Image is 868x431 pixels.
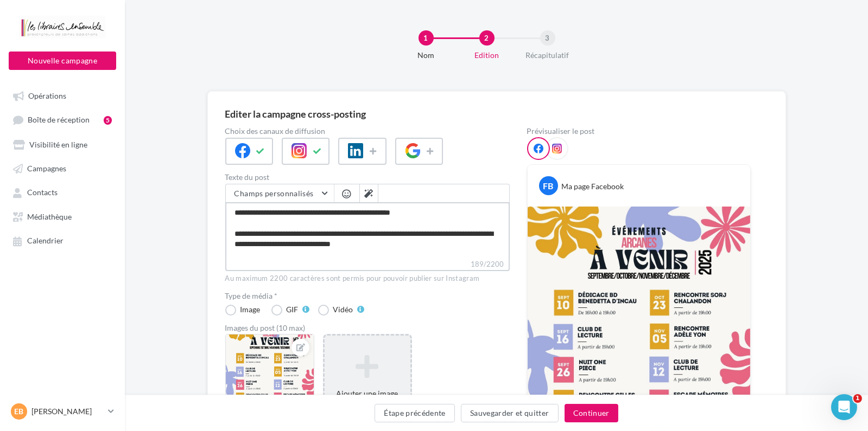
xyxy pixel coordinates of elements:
button: Étape précédente [375,404,455,422]
div: Ma page Facebook [562,181,624,192]
iframe: Intercom live chat [831,394,857,420]
button: Continuer [565,404,618,422]
a: Médiathèque [7,207,118,226]
label: Type de média * [225,292,510,300]
div: Prévisualiser le post [527,127,751,135]
span: 1 [853,394,862,403]
div: GIF [287,306,299,313]
div: FB [539,176,558,195]
button: Sauvegarder et quitter [461,404,559,422]
label: Texte du post [225,173,510,181]
a: Opérations [7,86,118,105]
div: 2 [479,30,495,46]
span: Opérations [28,91,66,100]
span: Visibilité en ligne [29,140,87,149]
span: Campagnes [27,164,66,173]
span: Médiathèque [27,212,72,221]
div: Editer la campagne cross-posting [225,109,366,119]
button: Nouvelle campagne [9,52,116,70]
span: Boîte de réception [28,115,90,125]
div: Images du post (10 max) [225,324,510,332]
a: Visibilité en ligne [7,134,118,154]
label: Choix des canaux de diffusion [225,127,510,135]
div: Nom [391,50,461,61]
button: Champs personnalisés [226,184,334,203]
a: Contacts [7,182,118,202]
a: Calendrier [7,230,118,250]
span: Champs personnalisés [235,189,314,198]
a: Campagnes [7,158,118,178]
span: Contacts [27,188,58,197]
span: EB [15,406,24,417]
div: Vidéo [333,306,353,313]
div: Récapitulatif [513,50,582,61]
div: Edition [452,50,522,61]
a: EB [PERSON_NAME] [9,401,116,422]
span: Calendrier [27,236,64,246]
div: Au maximum 2200 caractères sont permis pour pouvoir publier sur Instagram [225,274,510,284]
div: 1 [419,30,434,46]
div: Image [240,306,261,313]
label: 189/2200 [225,259,510,271]
div: 3 [540,30,555,46]
a: Boîte de réception5 [7,110,118,130]
div: 5 [104,116,112,125]
p: [PERSON_NAME] [31,406,104,417]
